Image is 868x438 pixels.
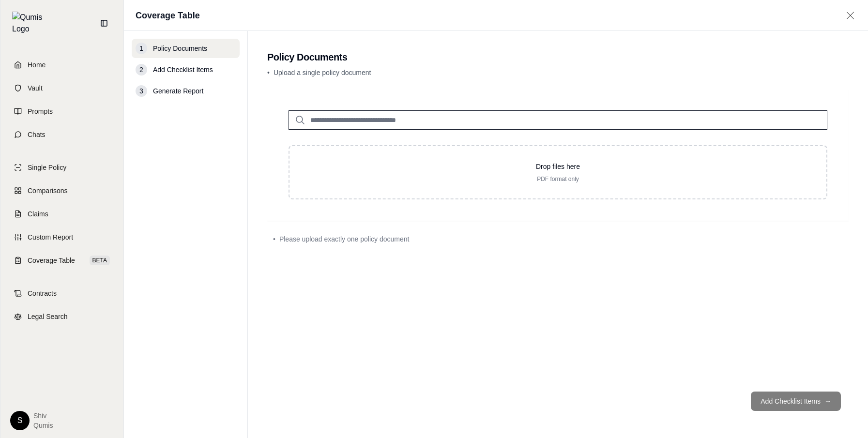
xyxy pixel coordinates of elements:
[273,234,275,244] span: •
[28,232,73,242] span: Custom Report
[96,15,112,31] button: Collapse sidebar
[274,69,371,76] span: Upload a single policy document
[28,186,67,196] span: Comparisons
[153,65,213,75] span: Add Checklist Items
[6,283,118,304] a: Contracts
[136,43,147,54] div: 1
[28,288,57,298] span: Contracts
[6,250,118,271] a: Coverage TableBETA
[28,163,66,172] span: Single Policy
[28,256,75,265] span: Coverage Table
[136,9,200,22] h1: Coverage Table
[6,54,118,76] a: Home
[6,203,118,225] a: Claims
[28,209,48,219] span: Claims
[28,130,46,139] span: Chats
[28,106,53,116] span: Prompts
[305,175,811,183] p: PDF format only
[136,85,147,97] div: 3
[28,60,46,70] span: Home
[6,227,118,248] a: Custom Report
[12,12,48,35] img: Qumis Logo
[10,411,30,430] div: S
[6,180,118,201] a: Comparisons
[6,101,118,122] a: Prompts
[305,162,811,171] p: Drop files here
[153,44,207,53] span: Policy Documents
[6,77,118,99] a: Vault
[28,83,43,93] span: Vault
[267,50,849,64] h2: Policy Documents
[267,69,270,76] span: •
[6,306,118,327] a: Legal Search
[6,124,118,145] a: Chats
[28,312,68,321] span: Legal Search
[153,86,203,96] span: Generate Report
[90,256,110,265] span: BETA
[6,157,118,178] a: Single Policy
[279,234,410,244] span: Please upload exactly one policy document
[33,421,53,430] span: Qumis
[33,411,53,421] span: Shiv
[136,64,147,76] div: 2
